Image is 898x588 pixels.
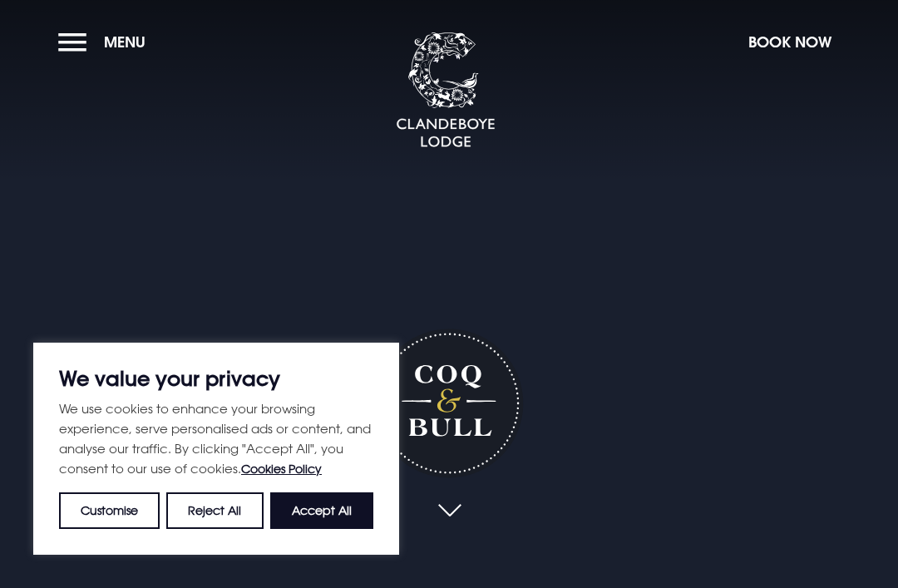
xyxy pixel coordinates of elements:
a: Cookies Policy [241,462,322,476]
img: Clandeboye Lodge [396,32,496,149]
button: Accept All [270,492,373,529]
button: Menu [58,24,154,60]
p: We value your privacy [59,368,373,388]
span: Menu [104,32,146,52]
h1: Coq & Bull [374,329,523,477]
button: Reject All [166,492,263,529]
button: Customise [59,492,160,529]
p: We use cookies to enhance your browsing experience, serve personalised ads or content, and analys... [59,398,373,479]
button: Book Now [740,24,840,60]
div: We value your privacy [33,343,399,555]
